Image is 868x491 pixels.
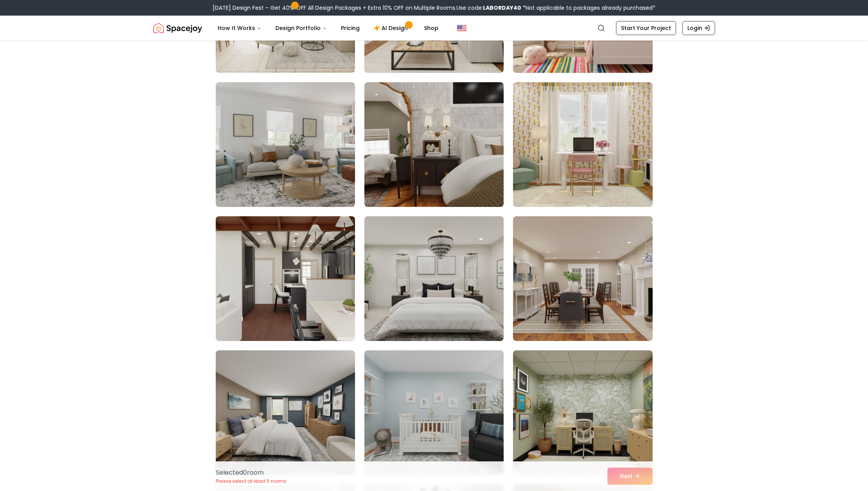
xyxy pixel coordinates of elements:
[153,20,202,36] a: Spacejoy
[418,20,445,36] a: Shop
[212,213,359,344] img: Room room-7
[364,350,504,475] img: Room room-11
[521,4,655,12] span: *Not applicable to packages already purchased*
[364,216,504,341] img: Room room-8
[213,4,655,12] div: [DATE] Design Fest – Get 40% OFF All Design Packages + Extra 10% OFF on Multiple Rooms.
[153,20,202,36] img: Spacejoy Logo
[513,82,652,207] img: Room room-6
[211,20,445,36] nav: Main
[216,468,286,477] p: Selected 0 room
[456,4,521,12] span: Use code:
[513,350,652,475] img: Room room-12
[513,216,652,341] img: Room room-9
[457,23,467,33] img: United States
[216,350,355,475] img: Room room-10
[216,478,286,484] p: Please select at least 5 rooms
[616,21,676,35] a: Start Your Project
[211,20,268,36] button: How It Works
[269,20,333,36] button: Design Portfolio
[335,20,366,36] a: Pricing
[153,16,715,41] nav: Global
[216,82,355,207] img: Room room-4
[367,20,416,36] a: AI Design
[483,4,521,12] b: LABORDAY40
[364,82,504,207] img: Room room-5
[682,21,715,35] a: Login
